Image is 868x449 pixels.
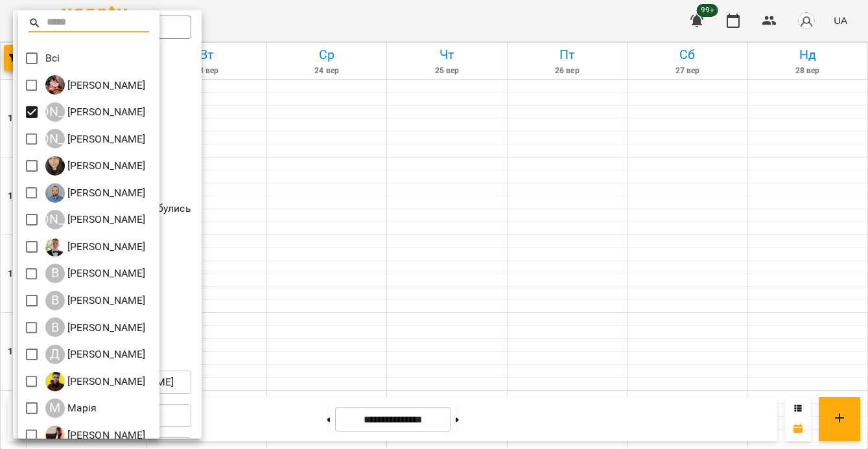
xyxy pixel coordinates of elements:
a: [PERSON_NAME] [PERSON_NAME] [45,210,146,229]
div: Д [45,345,65,364]
div: В [45,264,65,283]
img: В [45,237,65,257]
div: Ілля Петруша [45,75,146,95]
img: І [45,75,65,95]
p: [PERSON_NAME] [65,428,146,443]
p: [PERSON_NAME] [65,320,146,336]
a: В [PERSON_NAME] [45,264,146,283]
div: Марія [45,398,97,418]
p: [PERSON_NAME] [65,212,146,227]
div: [PERSON_NAME] [45,102,65,122]
div: Денис Замрій [45,345,146,364]
div: Владислав Границький [45,264,146,283]
div: Антон Костюк [45,183,146,203]
img: А [45,156,65,176]
a: А [PERSON_NAME] [45,156,146,176]
a: Н [PERSON_NAME] [45,426,146,445]
a: В [PERSON_NAME] [45,291,146,310]
a: В [PERSON_NAME] [45,317,146,337]
img: Д [45,372,65,391]
div: Аліна Москаленко [45,129,146,148]
p: [PERSON_NAME] [65,266,146,281]
p: [PERSON_NAME] [65,104,146,120]
div: В [45,291,65,310]
a: М Марія [45,398,97,418]
p: [PERSON_NAME] [65,347,146,362]
div: [PERSON_NAME] [45,129,65,148]
div: Надія Шрай [45,426,146,445]
p: [PERSON_NAME] [65,158,146,174]
div: Віталій Кадуха [45,317,146,337]
a: Д [PERSON_NAME] [45,345,146,364]
div: Анастасія Герус [45,156,146,176]
div: М [45,398,65,418]
div: Артем Кот [45,210,146,229]
p: [PERSON_NAME] [65,132,146,147]
a: В [PERSON_NAME] [45,237,146,257]
a: Д [PERSON_NAME] [45,372,146,391]
p: Всі [45,51,60,66]
div: Альберт Волков [45,102,146,122]
p: [PERSON_NAME] [65,293,146,308]
div: Вадим Моргун [45,237,146,257]
a: [PERSON_NAME] [PERSON_NAME] [45,129,146,148]
img: Н [45,426,65,445]
div: [PERSON_NAME] [45,210,65,229]
img: А [45,183,65,203]
a: А [PERSON_NAME] [45,183,146,203]
p: Марія [65,400,97,416]
div: Володимир Ярошинський [45,291,146,310]
p: [PERSON_NAME] [65,239,146,255]
div: Денис Пущало [45,372,146,391]
p: [PERSON_NAME] [65,78,146,93]
p: [PERSON_NAME] [65,374,146,389]
a: І [PERSON_NAME] [45,75,146,95]
a: [PERSON_NAME] [PERSON_NAME] [45,102,146,122]
div: В [45,317,65,337]
p: [PERSON_NAME] [65,185,146,201]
